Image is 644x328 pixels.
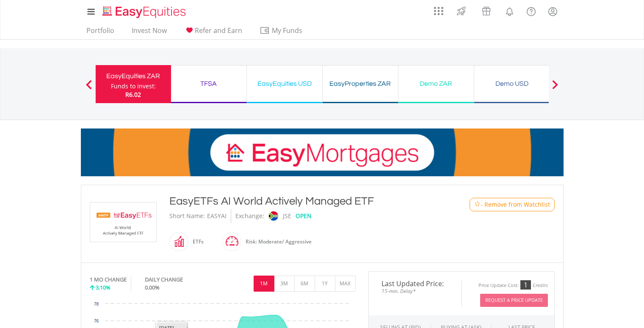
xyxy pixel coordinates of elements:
div: EASYAI [207,209,227,223]
div: EasyETFs AI World Actively Managed ETF [169,194,435,209]
div: 1 [520,280,531,290]
img: EasyEquities_Logo.png [101,5,189,19]
a: Home page [99,2,189,19]
a: Vouchers [474,2,499,18]
span: Refer and Earn [195,26,242,35]
div: EasyEquities ZAR [101,70,166,82]
button: MAX [335,276,356,292]
button: Next [547,84,564,93]
div: Funds to invest: [111,82,156,90]
a: FAQ's and Support [520,2,542,19]
img: Watchlist [474,201,481,208]
span: Last Updated Price: [375,280,455,287]
div: Price Update Cost: [478,282,519,289]
div: Exchange: [235,209,264,223]
span: 3.10% [96,284,111,291]
div: Credits [533,282,548,289]
text: 78 [94,302,99,306]
a: My Profile [542,2,564,21]
img: EQU.ZA.EASYAI.png [91,202,155,242]
text: 76 [94,319,99,323]
img: thrive-v2.svg [454,4,468,18]
a: Portfolio [83,26,118,39]
div: 1 MO CHANGE [90,276,127,284]
a: Invest Now [128,26,170,39]
img: vouchers-v2.svg [479,4,493,18]
div: Demo ZAR [404,78,469,90]
div: Risk: Moderate/ Aggressive [241,232,312,252]
button: Watchlist - Remove from Watchlist [470,198,555,211]
button: 3M [274,276,295,292]
div: EasyEquities USD [252,78,317,90]
div: Demo USD [479,78,544,90]
span: R6.02 [125,90,141,98]
div: ETFs [188,232,204,252]
div: EasyProperties ZAR [328,78,393,90]
button: 1M [254,276,274,292]
a: Refer and Earn [181,26,246,39]
a: Notifications [499,2,520,19]
button: 1Y [315,276,335,292]
span: 15-min. Delay* [375,287,455,295]
div: Short Name: [169,209,205,223]
span: 0.00% [145,284,160,291]
div: OPEN [296,209,312,223]
button: Previous [80,84,97,93]
div: TFSA [176,78,241,90]
div: DAILY CHANGE [145,276,211,284]
button: Request A Price Update [480,294,548,307]
span: My Funds [260,25,315,36]
img: EasyMortage Promotion Banner [81,128,564,176]
button: 6M [294,276,315,292]
img: grid-menu-icon.svg [434,6,443,16]
div: JSE [283,209,291,223]
span: - Remove from Watchlist [481,200,550,209]
a: AppsGrid [428,2,449,16]
img: jse.png [268,211,278,221]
